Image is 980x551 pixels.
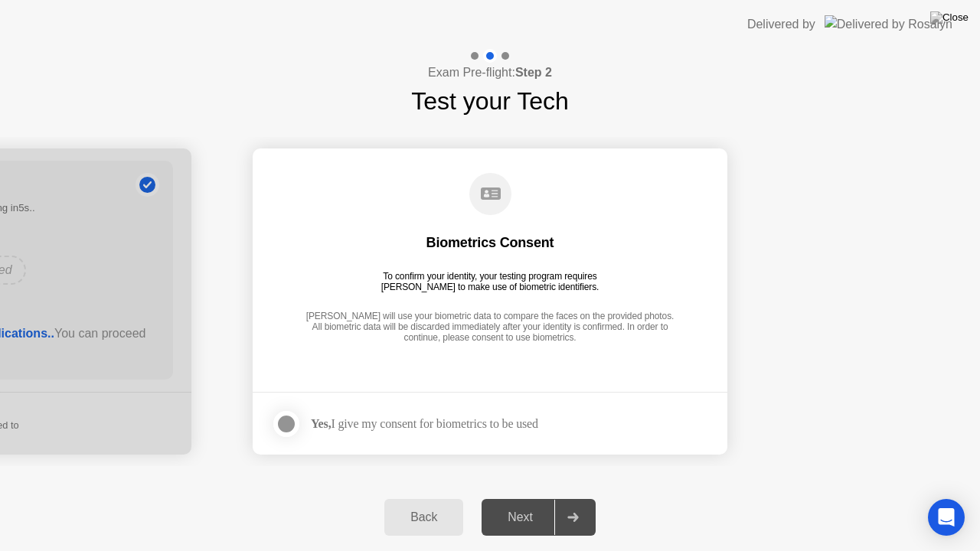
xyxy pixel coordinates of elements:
div: Back [389,510,459,524]
div: Delivered by [747,15,815,34]
img: Close [930,11,969,24]
img: Delivered by Rosalyn [825,15,952,33]
div: To confirm your identity, your testing program requires [PERSON_NAME] to make use of biometric id... [375,271,606,292]
div: [PERSON_NAME] will use your biometric data to compare the faces on the provided photos. All biome... [302,311,678,345]
button: Back [384,499,463,536]
strong: Yes, [311,417,331,430]
h4: Exam Pre-flight: [428,64,552,82]
div: Open Intercom Messenger [928,499,965,536]
div: Biometrics Consent [426,233,554,252]
b: Step 2 [515,66,552,79]
div: Next [486,510,554,524]
div: I give my consent for biometrics to be used [311,416,538,431]
button: Next [482,499,596,536]
h1: Test your Tech [411,83,569,119]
